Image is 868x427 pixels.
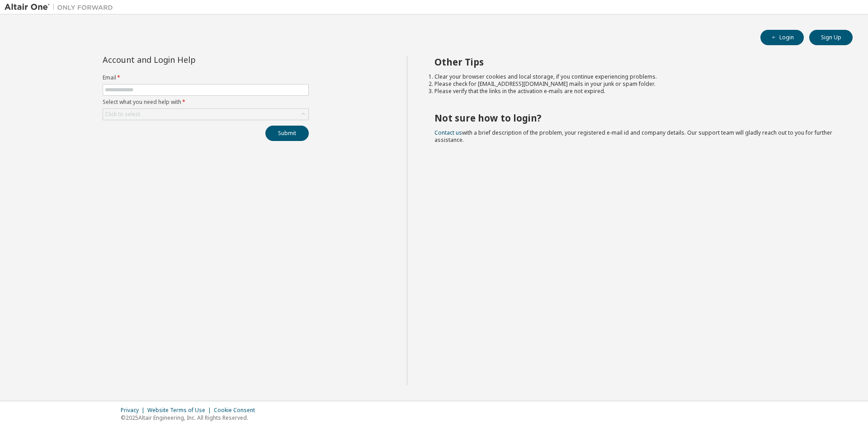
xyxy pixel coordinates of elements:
[760,30,804,45] button: Login
[434,80,837,88] li: Please check for [EMAIL_ADDRESS][DOMAIN_NAME] mails in your junk or spam folder.
[434,56,837,68] h2: Other Tips
[121,414,260,422] p: © 2025 Altair Engineering, Inc. All Rights Reserved.
[434,73,837,80] li: Clear your browser cookies and local storage, if you continue experiencing problems.
[103,74,309,81] label: Email
[809,30,853,45] button: Sign Up
[434,129,832,144] span: with a brief description of the problem, your registered e-mail id and company details. Our suppo...
[265,126,309,141] button: Submit
[103,56,268,63] div: Account and Login Help
[147,407,214,414] div: Website Terms of Use
[434,88,837,95] li: Please verify that the links in the activation e-mails are not expired.
[214,407,260,414] div: Cookie Consent
[121,407,147,414] div: Privacy
[103,99,309,106] label: Select what you need help with
[105,111,140,118] div: Click to select
[434,112,837,124] h2: Not sure how to login?
[5,3,118,12] img: Altair One
[434,129,462,136] a: Contact us
[103,109,308,120] div: Click to select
